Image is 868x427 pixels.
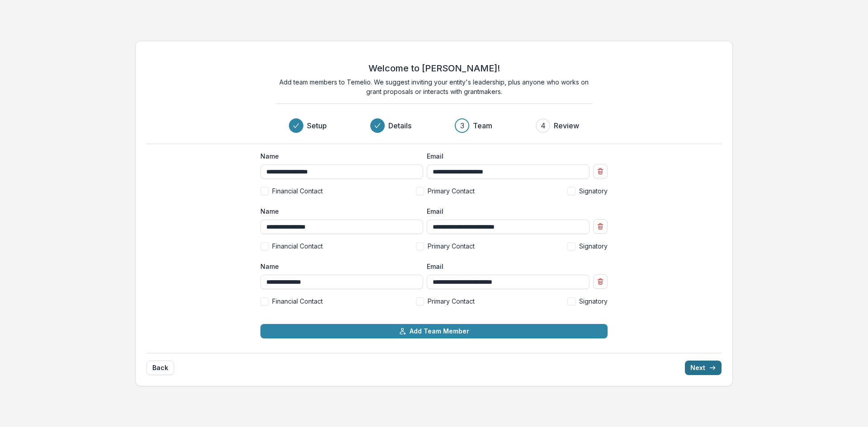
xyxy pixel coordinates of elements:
[260,262,418,271] label: Name
[460,120,464,131] div: 3
[260,324,608,338] button: Add Team Member
[427,151,584,161] label: Email
[388,120,411,131] h3: Details
[579,296,608,306] span: Signatory
[593,219,608,234] button: Remove team member
[272,186,323,196] span: Financial Contact
[473,120,492,131] h3: Team
[307,120,327,131] h3: Setup
[427,262,584,271] label: Email
[272,241,323,251] span: Financial Contact
[685,361,722,375] button: Next
[272,296,323,306] span: Financial Contact
[579,241,608,251] span: Signatory
[554,120,579,131] h3: Review
[428,296,475,306] span: Primary Contact
[593,274,608,289] button: Remove team member
[289,118,579,133] div: Progress
[427,206,584,216] label: Email
[276,77,592,96] p: Add team members to Temelio. We suggest inviting your entity's leadership, plus anyone who works ...
[146,361,174,375] button: Back
[260,206,418,216] label: Name
[260,151,418,161] label: Name
[541,120,546,131] div: 4
[593,164,608,178] button: Remove team member
[428,241,475,251] span: Primary Contact
[428,186,475,196] span: Primary Contact
[368,63,500,74] h2: Welcome to [PERSON_NAME]!
[579,186,608,196] span: Signatory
